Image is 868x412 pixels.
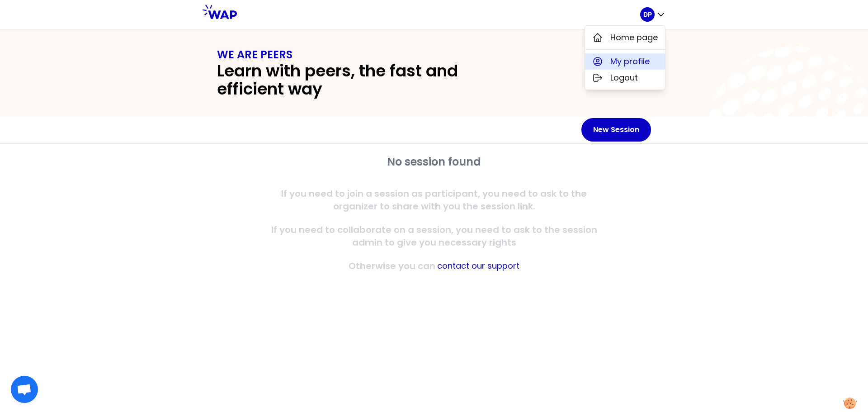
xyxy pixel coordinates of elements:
[610,55,650,68] span: My profile
[349,260,435,272] p: Otherwise you can
[260,187,608,213] p: If you need to join a session as participant, you need to ask to the organizer to share with you ...
[260,223,608,249] p: If you need to collaborate on a session, you need to ask to the session admin to give you necessa...
[581,118,651,142] button: New Session
[643,10,652,19] p: DP
[217,47,651,62] h1: WE ARE PEERS
[610,71,638,84] span: Logout
[11,376,38,403] div: Open chat
[260,155,608,169] h2: No session found
[437,260,519,272] button: contact our support
[610,31,658,44] span: Home page
[585,25,665,90] div: DP
[640,7,665,22] button: DP
[217,62,521,98] h2: Learn with peers, the fast and efficient way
